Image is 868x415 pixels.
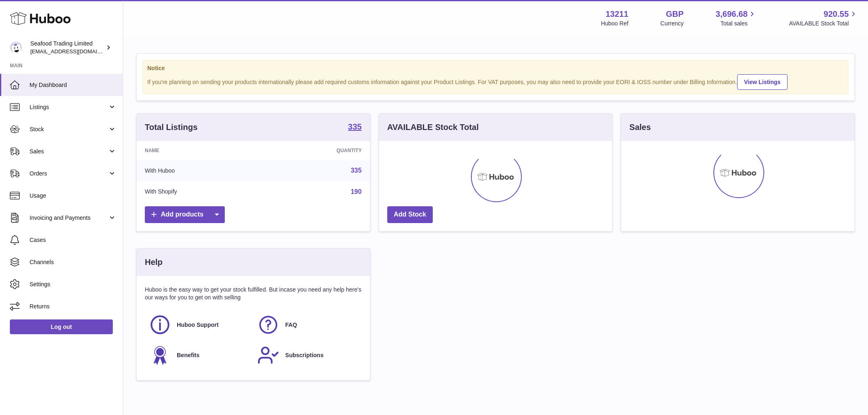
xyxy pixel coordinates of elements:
[789,9,858,27] a: 920.55 AVAILABLE Stock Total
[720,20,757,27] span: Total sales
[30,125,108,133] span: Stock
[285,321,297,329] span: FAQ
[30,192,116,200] span: Usage
[145,286,362,301] p: Huboo is the easy way to get your stock fulfilled. But incase you need any help here's our ways f...
[145,122,198,133] h3: Total Listings
[257,344,357,366] a: Subscriptions
[149,344,249,366] a: Benefits
[660,20,684,27] div: Currency
[177,321,219,329] span: Huboo Support
[351,167,362,174] a: 335
[30,280,116,288] span: Settings
[30,170,108,178] span: Orders
[629,122,651,133] h3: Sales
[351,188,362,195] a: 190
[30,236,116,244] span: Cases
[10,41,22,54] img: internalAdmin-13211@internal.huboo.com
[145,206,225,223] a: Add products
[137,141,263,160] th: Name
[348,123,361,131] strong: 335
[263,141,370,160] th: Quantity
[789,20,858,27] span: AVAILABLE Stock Total
[10,319,113,334] a: Log out
[737,74,788,90] a: View Listings
[30,40,104,55] div: Seafood Trading Limited
[137,160,263,181] td: With Huboo
[30,258,116,266] span: Channels
[387,206,433,223] a: Add Stock
[30,148,108,155] span: Sales
[348,123,361,132] a: 335
[137,181,263,203] td: With Shopify
[30,303,116,310] span: Returns
[601,20,628,27] div: Huboo Ref
[30,214,108,222] span: Invoicing and Payments
[285,351,323,359] span: Subscriptions
[147,64,844,72] strong: Notice
[716,9,757,27] a: 3,696.68 Total sales
[666,9,683,20] strong: GBP
[147,73,844,90] div: If you're planning on sending your products internationally please add required customs informati...
[149,314,249,336] a: Huboo Support
[257,314,357,336] a: FAQ
[30,48,121,55] span: [EMAIL_ADDRESS][DOMAIN_NAME]
[177,351,199,359] span: Benefits
[30,81,116,89] span: My Dashboard
[145,257,162,268] h3: Help
[30,103,108,111] span: Listings
[824,9,849,20] span: 920.55
[716,9,748,20] span: 3,696.68
[605,9,628,20] strong: 13211
[387,122,479,133] h3: AVAILABLE Stock Total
